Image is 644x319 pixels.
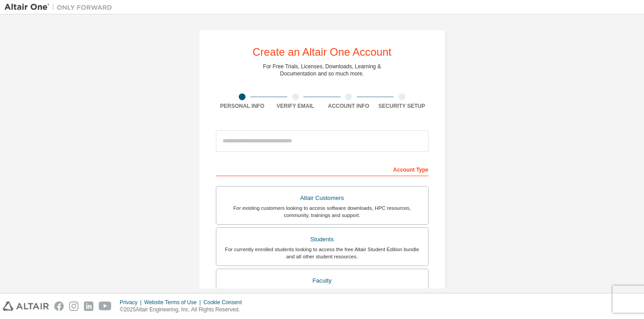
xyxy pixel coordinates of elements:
img: youtube.svg [99,301,112,311]
div: For existing customers looking to access software downloads, HPC resources, community, trainings ... [222,204,423,219]
div: Create an Altair One Account [253,47,392,58]
div: Security Setup [375,102,429,110]
img: linkedin.svg [84,301,93,311]
img: facebook.svg [54,301,64,311]
div: For faculty & administrators of academic institutions administering students and accessing softwa... [222,287,423,301]
img: Altair One [4,3,117,12]
div: Altair Customers [222,192,423,204]
img: altair_logo.svg [3,301,49,311]
p: © 2025 Altair Engineering, Inc. All Rights Reserved. [120,306,247,314]
div: Faculty [222,275,423,287]
div: Website Terms of Use [144,299,203,306]
div: For currently enrolled students looking to access the free Altair Student Edition bundle and all ... [222,246,423,260]
div: Account Info [322,102,376,110]
div: Personal Info [216,102,269,110]
div: For Free Trials, Licenses, Downloads, Learning & Documentation and so much more. [263,63,381,77]
div: Verify Email [269,102,322,110]
div: Account Type [216,162,429,176]
div: Students [222,233,423,246]
div: Privacy [120,299,144,306]
img: instagram.svg [69,301,79,311]
div: Cookie Consent [203,299,247,306]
